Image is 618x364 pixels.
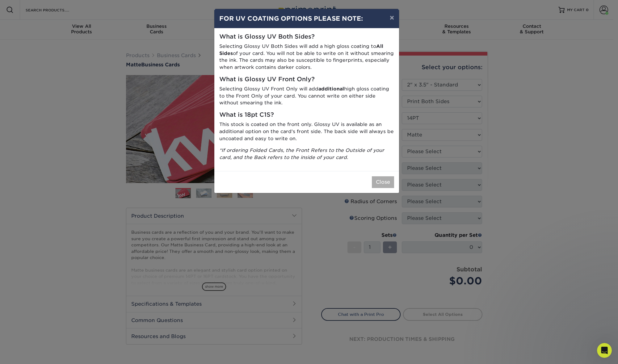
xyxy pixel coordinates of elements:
button: Close [372,176,394,188]
p: Selecting Glossy UV Both Sides will add a high gloss coating to of your card. You will not be abl... [219,43,394,71]
h5: What is Glossy UV Front Only? [219,76,394,83]
p: Selecting Glossy UV Front Only will add high gloss coating to the Front Only of your card. You ca... [219,86,394,107]
p: This stock is coated on the front only. Glossy UV is available as an additional option on the car... [219,121,394,142]
iframe: Intercom live chat [597,343,612,358]
h4: FOR UV COATING OPTIONS PLEASE NOTE: [219,14,394,23]
strong: additional [318,86,344,92]
i: *If ordering Folded Cards, the Front Refers to the Outside of your card, and the Back refers to t... [219,147,384,160]
strong: All Sides [219,43,383,56]
button: × [385,9,399,26]
h5: What is 18pt C1S? [219,111,394,119]
h5: What is Glossy UV Both Sides? [219,33,394,40]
